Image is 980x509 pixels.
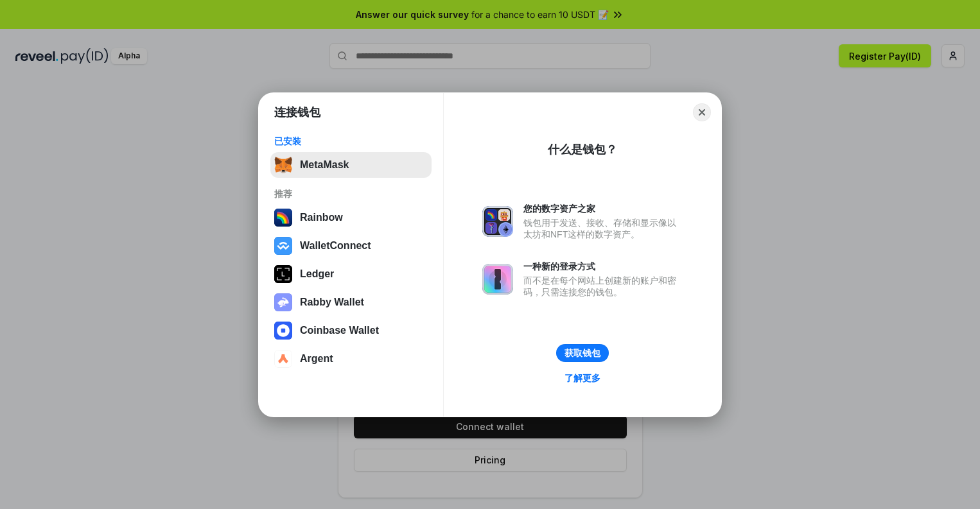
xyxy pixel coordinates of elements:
h1: 连接钱包 [274,105,320,120]
div: Rainbow [300,212,343,223]
div: Coinbase Wallet [300,325,379,336]
div: 了解更多 [564,372,600,384]
button: 获取钱包 [556,344,609,362]
div: 钱包用于发送、接收、存储和显示像以太坊和NFT这样的数字资产。 [523,217,683,240]
div: Ledger [300,268,334,280]
button: Ledger [270,261,432,287]
div: 获取钱包 [564,347,600,359]
button: WalletConnect [270,233,432,259]
button: Rainbow [270,205,432,230]
img: svg+xml,%3Csvg%20width%3D%22120%22%20height%3D%22120%22%20viewBox%3D%220%200%20120%20120%22%20fil... [274,209,292,227]
div: MetaMask [300,159,349,171]
div: Rabby Wallet [300,297,364,308]
div: 而不是在每个网站上创建新的账户和密码，只需连接您的钱包。 [523,275,683,298]
img: svg+xml,%3Csvg%20xmlns%3D%22http%3A%2F%2Fwww.w3.org%2F2000%2Fsvg%22%20width%3D%2228%22%20height%3... [274,265,292,283]
button: Rabby Wallet [270,289,432,315]
div: WalletConnect [300,240,371,252]
img: svg+xml,%3Csvg%20xmlns%3D%22http%3A%2F%2Fwww.w3.org%2F2000%2Fsvg%22%20fill%3D%22none%22%20viewBox... [482,206,513,237]
div: 什么是钱包？ [548,142,617,157]
img: svg+xml,%3Csvg%20fill%3D%22none%22%20height%3D%2233%22%20viewBox%3D%220%200%2035%2033%22%20width%... [274,156,292,174]
img: svg+xml,%3Csvg%20xmlns%3D%22http%3A%2F%2Fwww.w3.org%2F2000%2Fsvg%22%20fill%3D%22none%22%20viewBox... [274,293,292,311]
button: Coinbase Wallet [270,318,432,343]
div: 一种新的登录方式 [523,261,683,272]
a: 了解更多 [557,370,608,386]
img: svg+xml,%3Csvg%20width%3D%2228%22%20height%3D%2228%22%20viewBox%3D%220%200%2028%2028%22%20fill%3D... [274,350,292,368]
div: Argent [300,353,333,365]
div: 您的数字资产之家 [523,203,683,214]
button: Argent [270,346,432,372]
button: Close [693,103,711,121]
img: svg+xml,%3Csvg%20width%3D%2228%22%20height%3D%2228%22%20viewBox%3D%220%200%2028%2028%22%20fill%3D... [274,322,292,340]
div: 已安装 [274,135,428,147]
button: MetaMask [270,152,432,178]
div: 推荐 [274,188,428,200]
img: svg+xml,%3Csvg%20xmlns%3D%22http%3A%2F%2Fwww.w3.org%2F2000%2Fsvg%22%20fill%3D%22none%22%20viewBox... [482,264,513,295]
img: svg+xml,%3Csvg%20width%3D%2228%22%20height%3D%2228%22%20viewBox%3D%220%200%2028%2028%22%20fill%3D... [274,237,292,255]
